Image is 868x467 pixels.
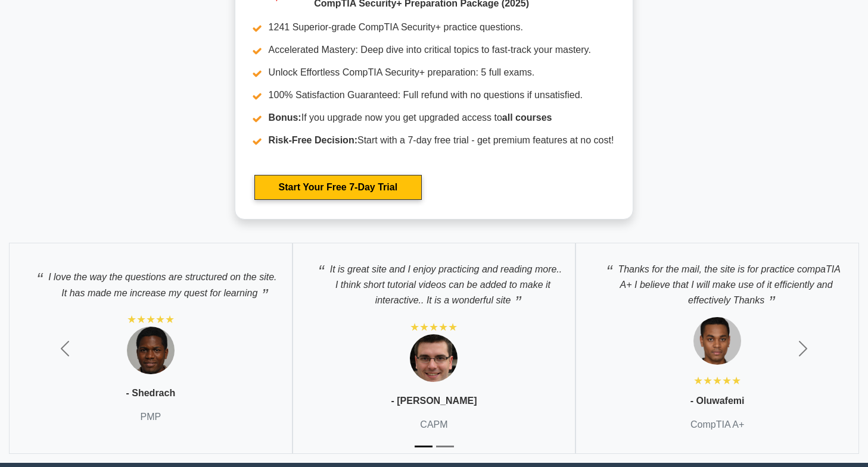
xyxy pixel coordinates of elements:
[693,374,741,388] div: ★★★★★
[436,440,454,453] button: Slide 2
[690,394,745,408] p: - Oluwafemi
[254,175,422,200] a: Start Your Free 7-Day Trial
[305,255,564,308] p: It is great site and I enjoy practicing and reading more.. I think short tutorial videos can be a...
[410,334,458,382] img: Testimonial 1
[127,327,175,374] img: Testimonial 1
[588,255,847,308] p: Thanks for the mail, the site is for practice compaTIA A+ I believe that I will make use of it ef...
[21,263,280,300] p: I love the way the questions are structured on the site. It has made me increase my quest for lea...
[127,312,175,327] div: ★★★★★
[420,418,447,432] p: CAPM
[415,440,433,453] button: Slide 1
[140,410,161,424] p: PMP
[410,320,458,334] div: ★★★★★
[391,394,477,408] p: - [PERSON_NAME]
[126,386,175,400] p: - Shedrach
[690,418,744,432] p: CompTIA A+
[693,317,741,365] img: Testimonial 1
